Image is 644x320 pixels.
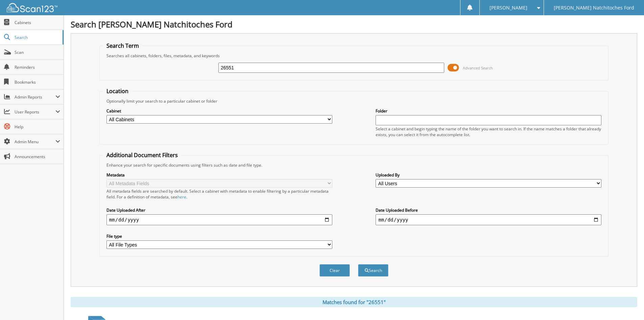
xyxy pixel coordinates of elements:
legend: Location [103,87,132,95]
div: Searches all cabinets, folders, files, metadata, and keywords [103,53,605,59]
span: [PERSON_NAME] Natchitoches Ford [554,6,634,10]
label: Date Uploaded After [106,207,332,213]
h1: Search [PERSON_NAME] Natchitoches Ford [71,19,637,30]
button: Clear [319,264,350,277]
span: Cabinets [15,20,60,25]
button: Search [358,264,388,277]
span: Admin Menu [15,139,55,145]
div: Enhance your search for specific documents using filters such as date and file type. [103,162,605,168]
span: Scan [15,49,60,55]
label: Uploaded By [376,172,601,178]
input: end [376,214,601,225]
label: Date Uploaded Before [376,207,601,213]
span: Admin Reports [15,94,55,100]
span: Search [15,35,59,40]
span: Advanced Search [463,65,493,70]
span: User Reports [15,109,55,115]
span: [PERSON_NAME] [490,6,527,10]
span: Announcements [15,154,60,159]
div: Optionally limit your search to a particular cabinet or folder [103,98,605,104]
label: Cabinet [106,108,332,114]
span: Help [15,124,60,130]
legend: Additional Document Filters [103,151,181,159]
label: File type [106,233,332,239]
div: Select a cabinet and begin typing the name of the folder you want to search in. If the name match... [376,126,601,137]
div: Matches found for "26551" [71,297,637,307]
span: Reminders [15,64,60,70]
a: here [177,194,186,200]
input: start [106,214,332,225]
img: scan123-logo-white.svg [7,3,57,12]
label: Folder [376,108,601,114]
legend: Search Term [103,42,142,49]
label: Metadata [106,172,332,178]
span: Bookmarks [15,79,60,85]
div: All metadata fields are searched by default. Select a cabinet with metadata to enable filtering b... [106,188,332,200]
